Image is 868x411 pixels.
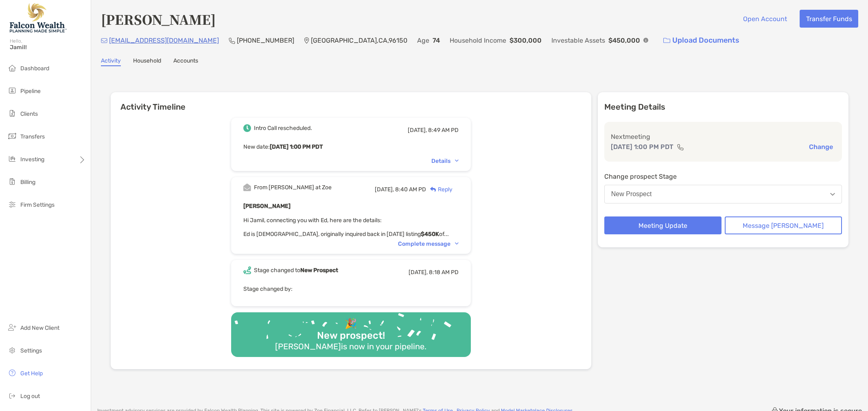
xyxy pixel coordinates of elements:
p: $450,000 [608,35,640,45]
p: Change prospect Stage [604,171,842,182]
span: Firm Settings [20,201,55,208]
p: $300,000 [509,35,542,45]
span: Pipeline [20,88,41,95]
div: From [PERSON_NAME] at Zoe [254,184,332,191]
img: Info Icon [643,38,648,43]
b: [DATE] 1:00 PM PDT [270,143,323,150]
div: New prospect! [314,330,388,342]
button: Message [PERSON_NAME] [725,216,842,234]
div: New Prospect [611,190,652,198]
p: Age [417,35,429,45]
span: Hi Jamil, connecting you with Ed, here are the details: Ed is [DEMOGRAPHIC_DATA], originally inqu... [243,217,449,238]
p: Household Income [450,35,506,45]
img: get-help icon [7,368,17,378]
a: Upload Documents [658,32,745,49]
div: 🎉 [341,318,360,330]
img: communication type [677,144,684,150]
span: Get Help [20,370,43,377]
a: Accounts [173,57,198,66]
span: [DATE], [409,269,428,276]
img: investing icon [7,154,17,164]
p: [EMAIL_ADDRESS][DOMAIN_NAME] [109,35,219,45]
img: firm-settings icon [7,199,17,209]
strong: $450K [421,231,439,238]
img: Falcon Wealth Planning Logo [10,3,67,32]
img: pipeline icon [7,86,17,95]
div: Complete message [398,240,459,247]
p: [DATE] 1:00 PM PDT [611,142,673,152]
span: [DATE], [408,127,427,134]
p: New date : [243,142,459,152]
span: Jamil! [10,44,86,51]
button: Open Account [737,10,793,28]
button: Change [807,143,835,151]
img: Location Icon [304,37,309,44]
span: Investing [20,156,44,163]
span: 8:49 AM PD [428,127,459,134]
span: Add New Client [20,324,59,331]
p: Stage changed by: [243,284,459,294]
span: Log out [20,393,40,400]
img: Chevron icon [455,242,459,245]
div: Details [431,158,459,164]
button: Transfer Funds [800,10,858,28]
img: billing icon [7,177,17,186]
img: button icon [663,38,670,43]
span: 8:40 AM PD [395,186,426,193]
span: Transfers [20,133,45,140]
img: Phone Icon [229,37,235,44]
img: Event icon [243,124,251,132]
span: 8:18 AM PD [429,269,459,276]
img: Event icon [243,184,251,191]
span: Billing [20,179,35,186]
img: logout icon [7,391,17,400]
span: Dashboard [20,65,49,72]
b: New Prospect [300,267,338,274]
img: Chevron icon [455,160,459,162]
span: Settings [20,347,42,354]
p: Meeting Details [604,102,842,112]
h6: Activity Timeline [111,92,591,112]
p: [PHONE_NUMBER] [237,35,294,45]
div: [PERSON_NAME] is now in your pipeline. [272,342,430,351]
img: settings icon [7,345,17,355]
div: Intro Call rescheduled. [254,125,312,132]
a: Household [133,57,161,66]
img: transfers icon [7,131,17,141]
p: Next meeting [611,132,835,142]
img: clients icon [7,108,17,118]
button: New Prospect [604,185,842,203]
p: Investable Assets [551,35,605,45]
a: Activity [101,57,121,66]
div: Reply [426,185,453,194]
b: [PERSON_NAME] [243,203,291,210]
button: Meeting Update [604,216,722,234]
img: Email Icon [101,38,107,43]
p: [GEOGRAPHIC_DATA] , CA , 96150 [311,35,407,45]
h4: [PERSON_NAME] [101,10,216,28]
img: Open dropdown arrow [830,193,835,196]
p: 74 [433,35,440,45]
img: dashboard icon [7,63,17,73]
img: Reply icon [430,187,436,192]
img: Confetti [231,312,471,350]
img: Event icon [243,266,251,274]
img: add_new_client icon [7,322,17,332]
span: [DATE], [375,186,394,193]
span: Clients [20,110,38,117]
div: Stage changed to [254,267,338,274]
